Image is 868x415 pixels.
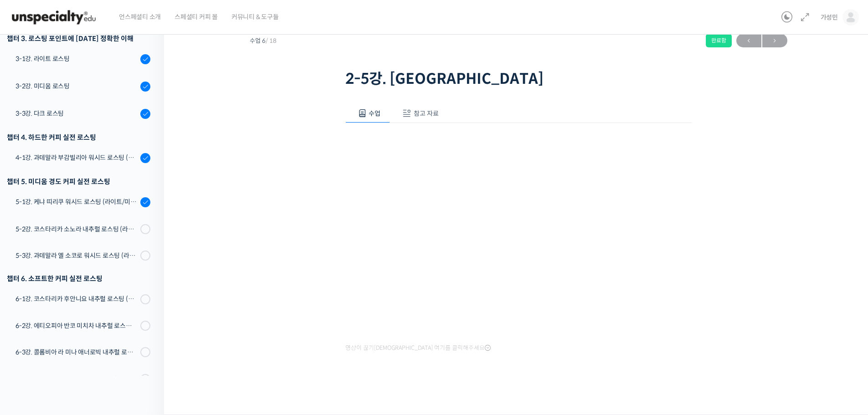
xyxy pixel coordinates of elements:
div: 완료함 [706,34,732,47]
div: 6-4강. 브라질 이스드로 내추럴 로스팅 (라이트/미디움/다크) [15,374,138,384]
div: 6-3강. 콜롬비아 라 미나 애너로빅 내추럴 로스팅 (라이트/미디움/다크) [15,347,138,357]
span: → [762,35,787,47]
div: 챕터 5. 미디움 경도 커피 실전 로스팅 [7,175,150,188]
span: 설정 [141,302,152,310]
div: 챕터 6. 소프트한 커피 실전 로스팅 [7,272,150,285]
a: 홈 [3,289,60,312]
div: 3-2강. 미디움 로스팅 [15,81,138,91]
div: 5-3강. 과테말라 엘 소코로 워시드 로스팅 (라이트/미디움/다크) [15,251,138,261]
a: ←이전 [736,34,761,47]
span: 수업 [369,109,380,118]
div: 5-1강. 케냐 띠리쿠 워시드 로스팅 (라이트/미디움/다크) [15,197,138,207]
span: 영상이 끊기[DEMOGRAPHIC_DATA] 여기를 클릭해주세요 [345,344,491,352]
a: 대화 [60,289,118,312]
h1: 2-5강. [GEOGRAPHIC_DATA] [345,70,692,87]
div: 챕터 3. 로스팅 포인트에 [DATE] 정확한 이해 [7,32,150,45]
div: 3-1강. 라이트 로스팅 [15,54,138,64]
div: 3-3강. 다크 로스팅 [15,108,138,118]
a: 다음→ [762,34,787,47]
div: 6-1강. 코스타리카 후안니요 내추럴 로스팅 (라이트/미디움/다크) [15,294,138,304]
div: 6-2강. 에티오피아 반코 미치차 내추럴 로스팅 (라이트/미디움/다크) [15,321,138,331]
div: 5-2강. 코스타리카 소노라 내추럴 로스팅 (라이트/미디움/다크) [15,224,138,234]
span: 수업 6 [250,38,277,44]
div: 챕터 4. 하드한 커피 실전 로스팅 [7,131,150,143]
span: / 18 [266,37,277,45]
span: 가성민 [821,13,838,21]
span: 홈 [29,302,34,310]
div: 4-1강. 과테말라 부감빌리아 워시드 로스팅 (라이트/미디움/다크) [15,153,138,163]
span: ← [736,35,761,47]
a: 설정 [118,289,175,312]
span: 참고 자료 [414,109,439,118]
span: 대화 [83,303,94,310]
